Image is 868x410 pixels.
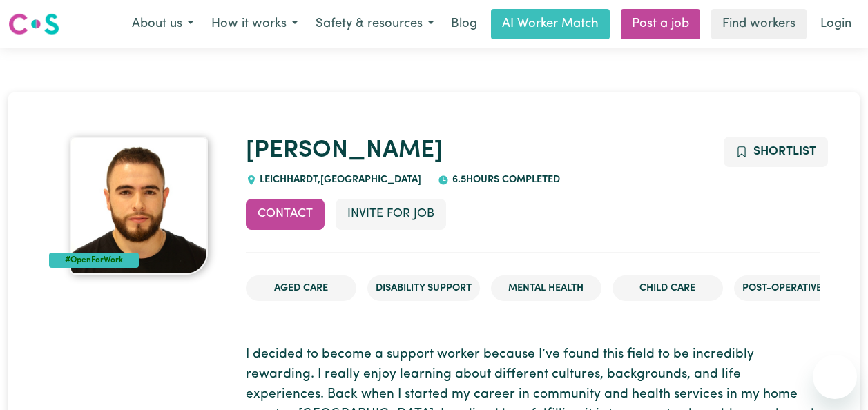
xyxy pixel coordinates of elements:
[202,10,307,39] button: How it works
[49,137,229,275] a: Edison Alexander 's profile picture'#OpenForWork
[8,12,59,37] img: Careseekers logo
[724,137,828,167] button: Add to shortlist
[367,275,480,302] li: Disability Support
[613,275,723,302] li: Child care
[123,10,202,39] button: About us
[8,8,59,40] a: Careseekers logo
[711,9,807,39] a: Find workers
[812,9,860,39] a: Login
[257,175,422,185] span: LEICHHARDT , [GEOGRAPHIC_DATA]
[246,275,356,302] li: Aged Care
[246,139,443,163] a: [PERSON_NAME]
[307,10,443,39] button: Safety & resources
[443,9,485,39] a: Blog
[753,146,816,157] span: Shortlist
[336,199,446,229] button: Invite for Job
[491,9,610,39] a: AI Worker Match
[621,9,700,39] a: Post a job
[734,275,858,302] li: Post-operative care
[813,355,857,399] iframe: Button to launch messaging window
[49,253,139,268] div: #OpenForWork
[70,137,208,275] img: Edison Alexander
[449,175,560,185] span: 6.5 hours completed
[246,199,325,229] button: Contact
[491,275,601,302] li: Mental Health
